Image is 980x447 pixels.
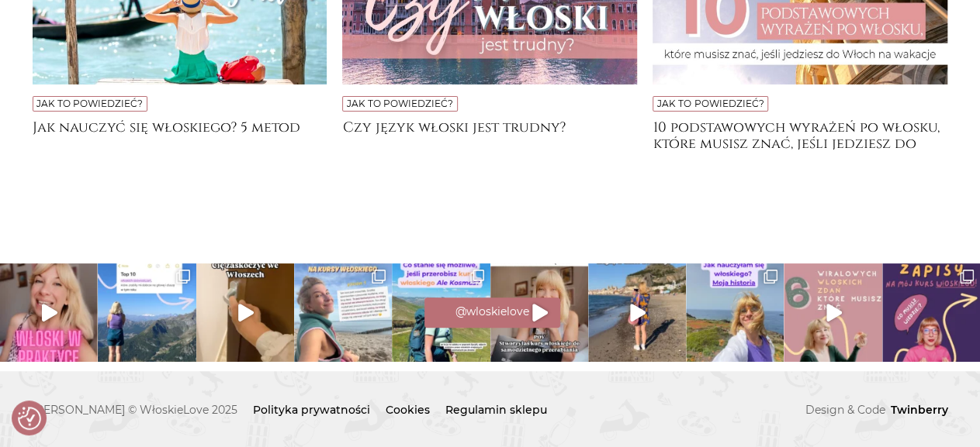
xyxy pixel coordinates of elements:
[826,304,842,321] svg: Play
[294,263,392,361] img: Jeszce tylko dzisiaj, sobota, piątek i poniedziałek żeby dołączyć do Ale Kosmos, który bierze Was...
[33,119,327,150] a: Jak nauczyć się włoskiego? 5 metod
[653,119,947,150] a: 10 podstawowych wyrażeń po włosku, które musisz znać, jeśli jedziesz do [GEOGRAPHIC_DATA] na wakacje
[33,402,237,418] span: [PERSON_NAME] © WłoskieLove 2025
[686,263,784,361] img: To nie była prosta droga, co roku zmieniał się nauczyciel, nie miałam konwersacji i nie było taki...
[784,263,881,361] a: Play
[98,263,196,361] a: Clone
[445,403,547,417] a: Regulamin sklepu
[392,263,490,361] a: Clone
[176,270,190,284] svg: Clone
[98,263,196,361] img: Tak naprawdę to nie koniec bo był i strach przed burzą w namiocie i przekroczenie kolejnej granic...
[196,263,294,361] a: Play
[455,304,529,318] span: @wloskielove
[18,407,41,430] button: Preferencje co do zgód
[686,263,784,361] a: Clone
[424,297,560,328] a: Instagram @wloskielove
[42,304,57,321] svg: Play
[36,98,143,109] a: Jak to powiedzieć?
[764,270,777,284] svg: Clone
[372,270,386,284] svg: Clone
[588,263,686,361] a: Play
[253,403,370,417] a: Polityka prywatności
[882,263,980,361] img: 🥳 To już niedługo!! Z kursem włoskiego Ale Kosmos możesz: 🤷‍♀️ zacząć naukę włoskiego od zera 💁‍♂...
[882,263,980,361] a: Clone
[238,304,254,321] svg: Play
[657,98,764,109] a: Jak to powiedzieć?
[392,263,490,361] img: Osoby, które się już uczycie: Co stało się dla Was możliwe dzięki włoskiemu? ⬇️ Napiszcie! To tyl...
[342,119,637,150] a: Czy język włoski jest trudny?
[630,304,646,321] svg: Play
[347,98,453,109] a: Jak to powiedzieć?
[784,263,881,361] img: @wloskielove @wloskielove @wloskielove Ad.1 nie zacheca do kupna tylko pani zapomniala cytryn@😉
[18,407,41,430] img: Revisit consent button
[196,263,294,361] img: 1) W wielu barach i innych lokalach z jedzeniem za ladą najpierw płacimy przy kasie za to, co chc...
[294,263,392,361] a: Clone
[386,403,430,417] a: Cookies
[588,263,686,361] img: 👌 Skomentuj KURS żeby dostać ofertę moich kursów wideo, zapisy trwają! 🛑 Włoski to nie jest bułka...
[470,270,484,284] svg: Clone
[490,263,588,361] img: Reżyserowane, ale szczerze 🥹 Uczucie kiedy po wielu miesiącach pracy zamykasz oczy, rzucasz efekt...
[885,403,948,417] a: Twinberry
[490,263,588,361] a: Play
[731,402,948,418] p: Design & Code
[960,270,974,284] svg: Clone
[532,304,548,321] svg: Play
